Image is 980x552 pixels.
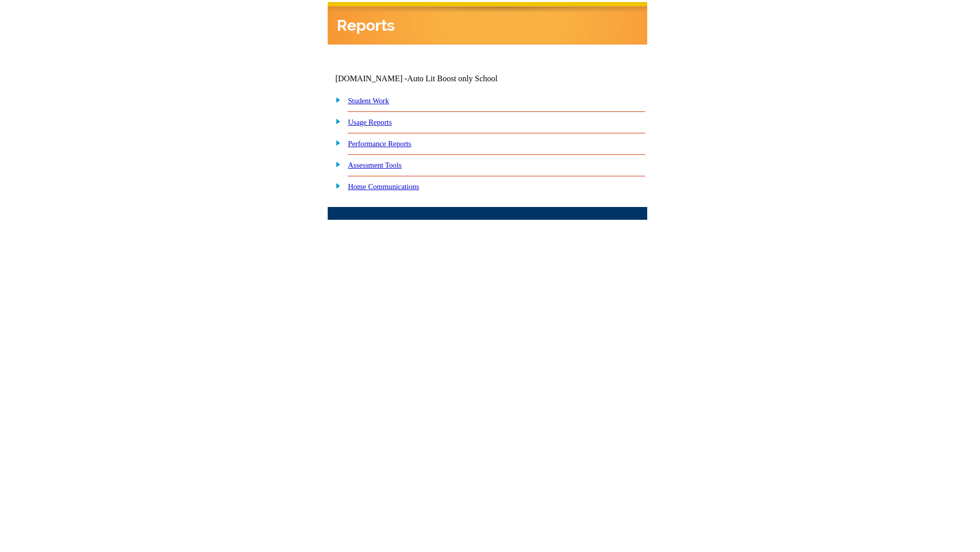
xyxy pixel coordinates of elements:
[407,74,498,83] nobr: Auto Lit Boost only School
[330,117,341,126] img: plus.gif
[348,140,411,148] a: Performance Reports
[330,138,341,147] img: plus.gif
[348,182,420,191] a: Home Communications
[348,161,402,169] a: Assessment Tools
[330,181,341,190] img: plus.gif
[348,97,389,105] a: Student Work
[330,95,341,104] img: plus.gif
[328,2,647,44] img: header
[335,74,523,83] td: [DOMAIN_NAME] -
[348,118,392,126] a: Usage Reports
[330,159,341,169] img: plus.gif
